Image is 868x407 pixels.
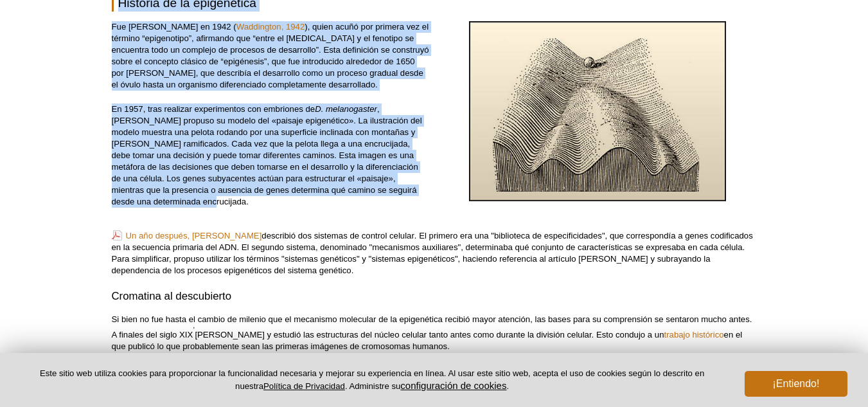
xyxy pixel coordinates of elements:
a: Un año después, [PERSON_NAME] [112,230,262,242]
font: . [506,381,509,391]
font: Cromatina al descubierto [112,290,232,302]
img: Waddington [469,21,726,201]
font: Si bien no fue hasta el cambio de milenio que el mecanismo molecular de la epigenética recibió ma... [112,314,752,339]
a: trabajo histórico [664,330,724,339]
font: En 1957, tras realizar experimentos con embriones de [112,104,315,114]
font: ¡Entiendo! [773,378,820,389]
font: , [PERSON_NAME] propuso su modelo del «paisaje epigenético». La ilustración del modelo muestra un... [112,104,422,206]
font: Este sitio web utiliza cookies para proporcionar la funcionalidad necesaria y mejorar su experien... [40,368,704,390]
font: . Administre su [345,381,400,391]
font: . El primero era una "biblioteca de especificidades", que correspondía a genes codificados en la ... [112,231,753,275]
font: [PERSON_NAME] y estudió las estructuras del núcleo celular tanto antes como durante la división c... [195,330,664,339]
a: Política de Privacidad [263,381,345,391]
font: Un año después, [PERSON_NAME] [126,231,262,240]
a: Waddington, 1942 [236,22,305,32]
font: D. melanogaster [315,104,377,114]
button: configuración de cookies [400,380,506,391]
font: describió dos sistemas de control celular [261,231,414,240]
font: , [193,321,195,329]
font: Fue [PERSON_NAME] en 1942 ( [112,22,236,32]
font: ), quien acuñó por primera vez el término “epigenotipo”, afirmando que “entre el [MEDICAL_DATA] y... [112,22,429,89]
button: ¡Entiendo! [745,371,847,397]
